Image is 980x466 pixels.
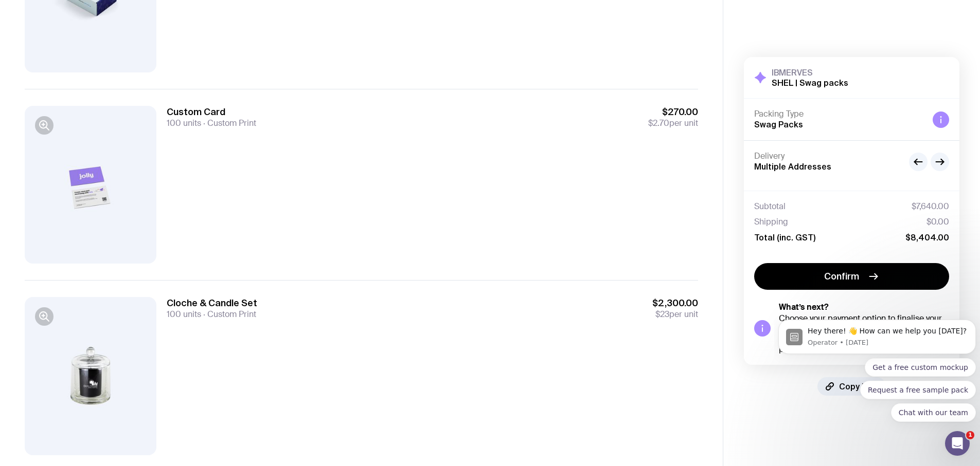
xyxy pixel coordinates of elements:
span: $2.70 [648,118,669,128]
span: 1 [966,431,974,439]
span: 100 units [167,309,201,320]
h2: SHEL | Swag packs [772,78,848,88]
h3: Cloche & Candle Set [167,297,257,309]
h3: Custom Card [167,106,256,118]
h3: IBMERVES [772,67,848,78]
h4: Delivery [754,151,901,161]
span: $270.00 [648,106,698,118]
iframe: Intercom notifications message [774,286,980,438]
iframe: Intercom live chat [945,431,970,456]
span: Custom Print [201,118,256,128]
span: Confirm [824,270,859,283]
span: Total (inc. GST) [754,232,815,243]
span: $7,640.00 [912,201,949,212]
span: Swag Packs [754,120,803,129]
span: Custom Print [201,309,256,320]
span: $23 [655,309,669,320]
span: Multiple Addresses [754,162,831,171]
button: Confirm [754,263,949,290]
span: $8,404.00 [905,232,949,243]
span: 100 units [167,118,201,128]
span: $2,300.00 [652,297,698,309]
h4: Packing Type [754,109,924,119]
span: per unit [652,309,698,320]
span: Shipping [754,217,788,227]
span: Subtotal [754,201,786,212]
span: $0.00 [926,217,949,227]
span: per unit [648,118,698,128]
